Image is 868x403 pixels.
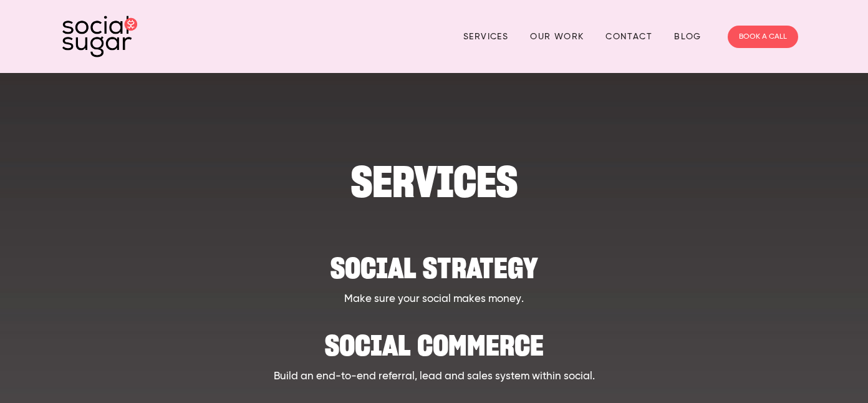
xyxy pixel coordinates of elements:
[605,27,652,46] a: Contact
[113,320,755,358] h2: Social Commerce
[463,27,508,46] a: Services
[113,320,755,385] a: Social Commerce Build an end-to-end referral, lead and sales system within social.
[113,243,755,308] a: Social strategy Make sure your social makes money.
[113,369,755,385] p: Build an end-to-end referral, lead and sales system within social.
[62,16,137,57] img: SocialSugar
[113,291,755,308] p: Make sure your social makes money.
[674,27,702,46] a: Blog
[728,26,798,48] a: BOOK A CALL
[530,27,584,46] a: Our Work
[113,163,755,201] h1: SERVICES
[113,243,755,281] h2: Social strategy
